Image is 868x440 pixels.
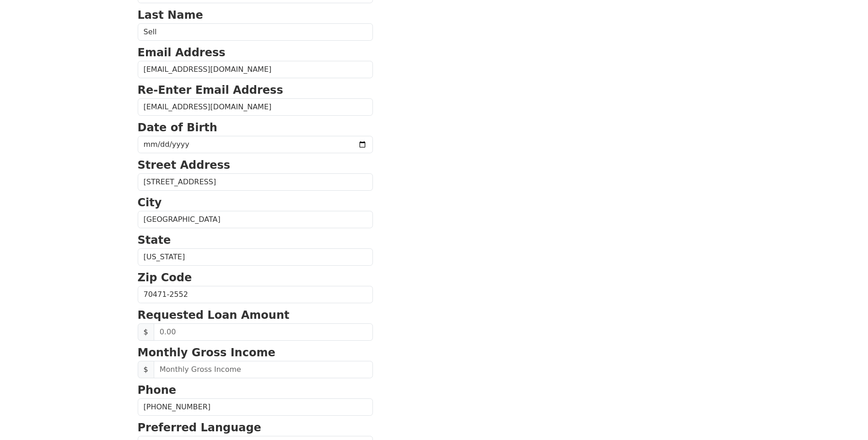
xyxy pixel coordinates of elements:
[138,361,154,378] span: $
[138,384,177,397] strong: Phone
[138,84,283,97] strong: Re-Enter Email Address
[138,211,373,228] input: City
[154,323,373,341] input: 0.00
[138,46,226,59] strong: Email Address
[138,421,261,434] strong: Preferred Language
[138,234,171,247] strong: State
[138,159,231,172] strong: Street Address
[138,196,162,209] strong: City
[138,9,203,21] strong: Last Name
[138,286,373,303] input: Zip Code
[138,23,373,41] input: Last Name
[138,121,217,134] strong: Date of Birth
[138,98,373,116] input: Re-Enter Email Address
[138,309,290,322] strong: Requested Loan Amount
[138,173,373,191] input: Street Address
[154,361,373,378] input: Monthly Gross Income
[138,323,154,341] span: $
[138,398,373,416] input: Phone
[138,61,373,78] input: Email Address
[138,271,192,284] strong: Zip Code
[138,344,373,361] p: Monthly Gross Income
